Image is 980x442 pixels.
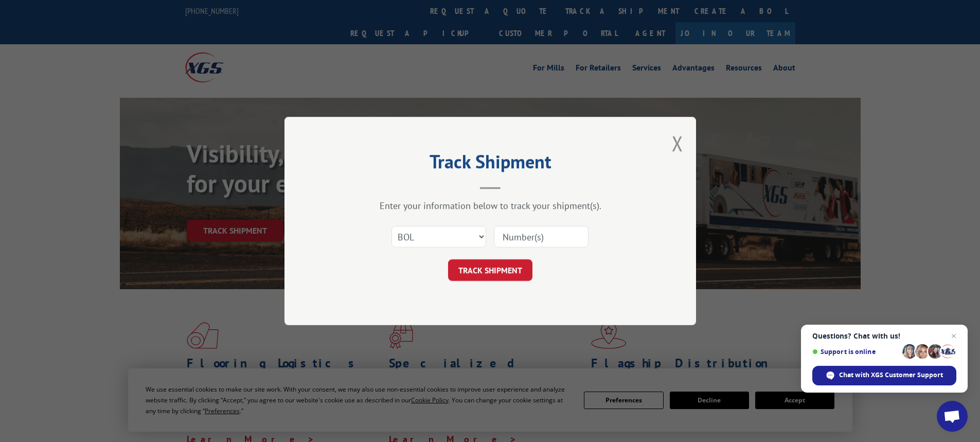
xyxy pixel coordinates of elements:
[948,330,960,342] span: Close chat
[448,259,532,281] button: TRACK SHIPMENT
[336,200,645,211] div: Enter your information below to track your shipment(s).
[812,366,956,385] div: Chat with XGS Customer Support
[336,154,645,174] h2: Track Shipment
[839,370,943,380] span: Chat with XGS Customer Support
[812,332,956,340] span: Questions? Chat with us!
[672,130,683,157] button: Close modal
[494,226,589,247] input: Number(s)
[812,348,899,356] span: Support is online
[937,401,968,432] div: Open chat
